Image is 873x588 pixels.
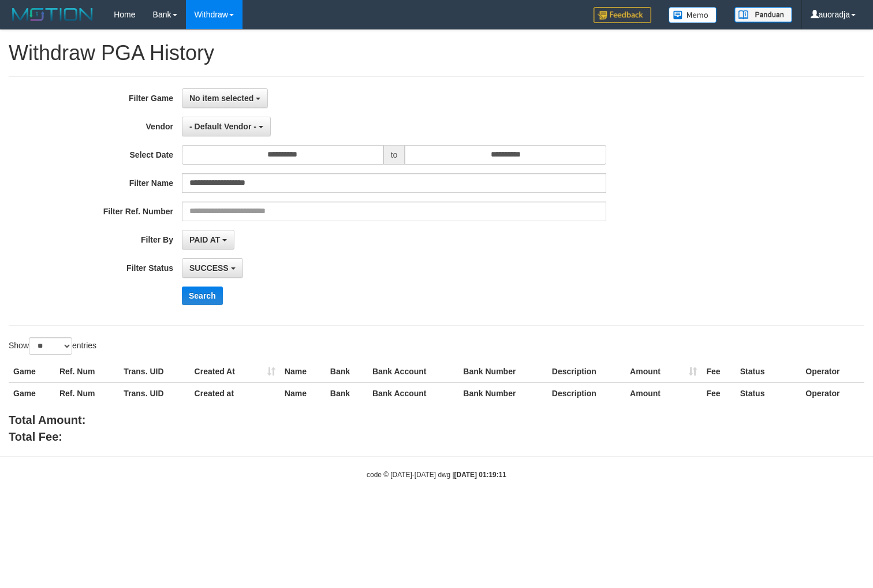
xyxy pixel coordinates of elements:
[189,235,220,244] span: PAID AT
[458,361,547,382] th: Bank Number
[458,382,547,404] th: Bank Number
[9,414,85,426] b: Total Amount:
[280,361,326,382] th: Name
[625,382,702,404] th: Amount
[55,361,119,382] th: Ref. Num
[9,6,96,23] img: MOTION_logo.png
[368,382,458,404] th: Bank Account
[190,382,280,404] th: Created at
[368,361,458,382] th: Bank Account
[547,361,625,382] th: Description
[383,145,405,165] span: to
[55,382,119,404] th: Ref. Num
[9,337,96,355] label: Show entries
[9,382,55,404] th: Game
[736,382,801,404] th: Status
[625,361,702,382] th: Amount
[119,382,189,404] th: Trans. UID
[702,361,735,382] th: Fee
[734,7,792,23] img: panduan.png
[119,361,189,382] th: Trans. UID
[736,361,801,382] th: Status
[9,430,62,443] b: Total Fee:
[182,117,271,136] button: - Default Vendor -
[594,7,651,23] img: Feedback.jpg
[702,382,735,404] th: Fee
[9,42,864,65] h1: Withdraw PGA History
[182,258,243,278] button: SUCCESS
[669,7,717,23] img: Button%20Memo.svg
[189,122,256,131] span: - Default Vendor -
[9,361,55,382] th: Game
[326,361,368,382] th: Bank
[189,263,229,273] span: SUCCESS
[29,337,72,355] select: Showentries
[189,94,253,103] span: No item selected
[280,382,326,404] th: Name
[547,382,625,404] th: Description
[801,361,864,382] th: Operator
[454,471,506,479] strong: [DATE] 01:19:11
[326,382,368,404] th: Bank
[367,471,506,479] small: code © [DATE]-[DATE] dwg |
[801,382,864,404] th: Operator
[182,88,268,108] button: No item selected
[182,286,223,305] button: Search
[182,230,234,250] button: PAID AT
[190,361,280,382] th: Created At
